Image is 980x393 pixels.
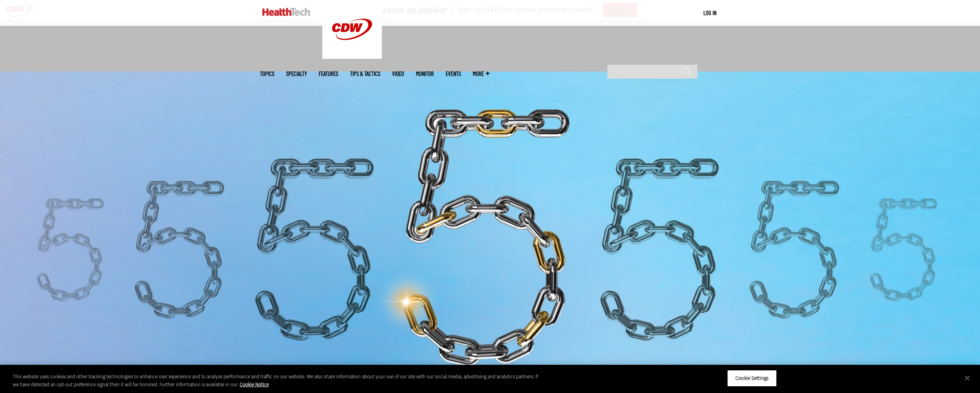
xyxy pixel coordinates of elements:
[416,71,434,77] a: MonITor
[392,71,404,77] a: Video
[240,381,269,388] a: More information about your privacy
[13,373,539,388] div: This website uses cookies and other tracking technologies to enhance user experience and to analy...
[286,71,307,77] span: Specialty
[350,71,380,77] a: Tips & Tactics
[727,370,777,387] button: Cookie Settings
[319,71,338,77] a: Features
[703,9,716,16] a: Log in
[322,52,382,61] a: CDW
[703,9,716,17] div: User menu
[262,8,310,16] img: Home
[473,71,489,77] span: More
[959,369,976,387] button: Close
[446,71,461,77] a: Events
[260,71,274,77] span: Topics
